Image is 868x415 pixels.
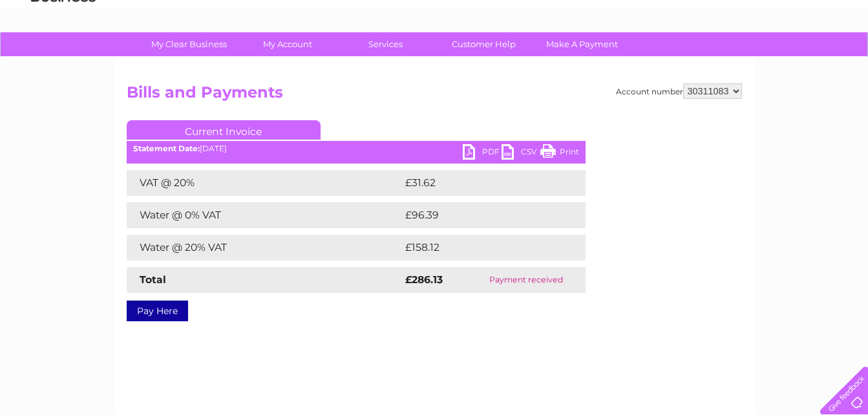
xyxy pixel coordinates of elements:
[430,32,537,56] a: Customer Help
[673,55,701,65] a: Energy
[332,32,439,56] a: Services
[463,144,502,163] a: PDF
[825,55,856,65] a: Log out
[136,32,242,56] a: My Clear Business
[30,34,96,73] img: logo.png
[624,6,714,23] a: 0333 014 3131
[540,144,579,163] a: Print
[140,273,166,286] strong: Total
[402,170,558,196] td: £31.62
[405,273,443,286] strong: £286.13
[502,144,540,163] a: CSV
[467,267,585,293] td: Payment received
[529,32,635,56] a: Make A Payment
[129,7,740,63] div: Clear Business is a trading name of Verastar Limited (registered in [GEOGRAPHIC_DATA] No. 3667643...
[127,170,402,196] td: VAT @ 20%
[127,202,402,228] td: Water @ 0% VAT
[234,32,341,56] a: My Account
[127,83,742,108] h2: Bills and Payments
[127,235,402,261] td: Water @ 20% VAT
[616,83,742,99] div: Account number
[402,202,560,228] td: £96.39
[756,55,774,65] a: Blog
[640,55,665,65] a: Water
[402,235,560,261] td: £158.12
[127,301,188,321] a: Pay Here
[127,144,586,153] div: [DATE]
[133,144,200,153] b: Statement Date:
[127,120,321,140] a: Current Invoice
[782,55,814,65] a: Contact
[709,55,748,65] a: Telecoms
